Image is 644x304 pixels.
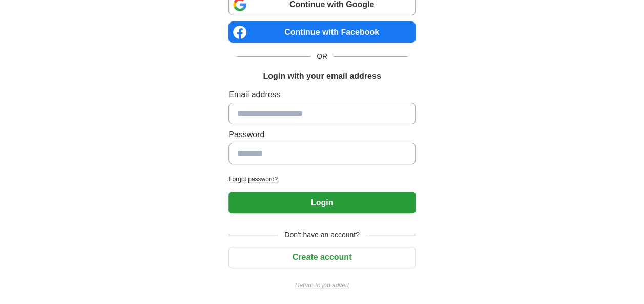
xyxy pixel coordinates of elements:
[310,51,334,62] span: OR
[228,128,416,141] label: Password
[228,175,416,184] a: Forgot password?
[263,70,381,82] h1: Login with your email address
[278,230,366,241] span: Don't have an account?
[228,89,416,101] label: Email address
[228,253,416,262] a: Create account
[228,247,416,268] button: Create account
[228,21,416,43] a: Continue with Facebook
[228,192,416,213] button: Login
[228,280,416,290] a: Return to job advert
